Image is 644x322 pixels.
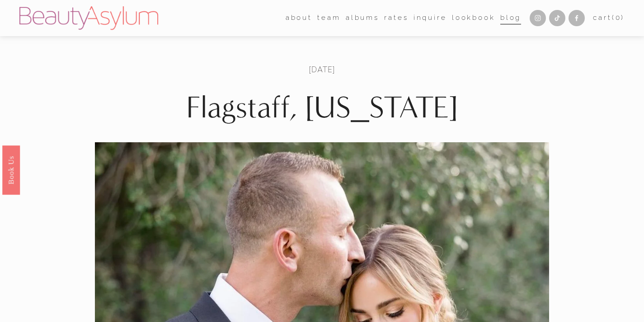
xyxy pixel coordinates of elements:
[95,89,549,126] h1: Flagstaff, [US_STATE]
[530,10,546,26] a: Instagram
[549,10,565,26] a: TikTok
[612,14,625,22] span: ( )
[384,11,408,25] a: Rates
[286,12,312,24] span: about
[569,10,585,26] a: Facebook
[593,12,625,24] a: 0 items in cart
[346,11,379,25] a: albums
[616,14,621,22] span: 0
[452,11,495,25] a: Lookbook
[286,11,312,25] a: folder dropdown
[19,6,158,30] img: Beauty Asylum | Bridal Hair &amp; Makeup Charlotte &amp; Atlanta
[309,64,335,75] span: [DATE]
[317,11,340,25] a: folder dropdown
[317,12,340,24] span: team
[2,145,20,194] a: Book Us
[500,11,521,25] a: Blog
[414,11,447,25] a: Inquire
